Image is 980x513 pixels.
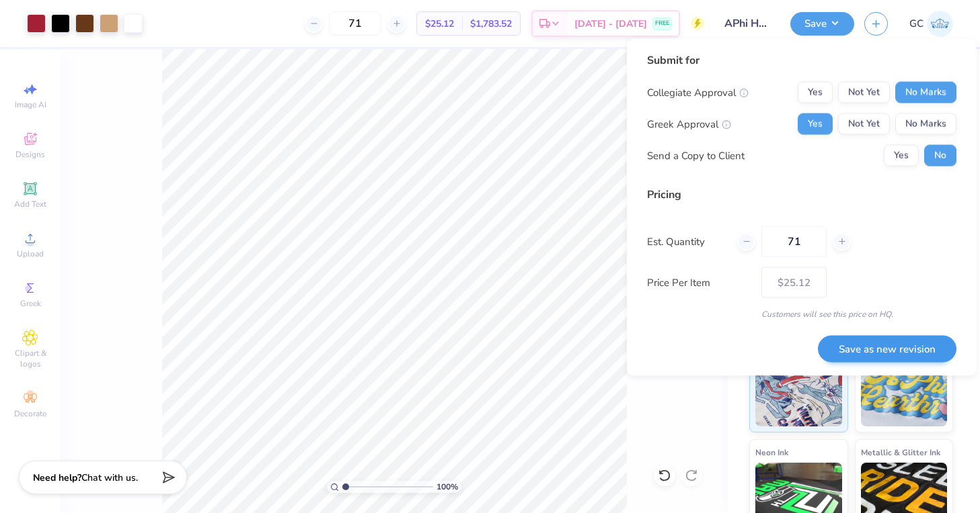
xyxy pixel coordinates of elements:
input: – – [761,226,827,257]
label: Est. Quantity [647,234,727,249]
a: GC [909,11,953,37]
span: $1,783.52 [470,17,512,31]
button: No Marks [895,113,956,135]
input: – – [329,11,381,36]
span: Upload [17,248,44,259]
button: Yes [884,145,919,167]
span: Chat with us. [81,471,138,484]
span: $25.12 [425,17,454,31]
span: Greek [20,298,41,309]
button: Not Yet [838,82,890,103]
button: Save as new revision [818,335,956,363]
span: Neon Ink [755,445,788,459]
span: Add Text [14,199,46,209]
label: Price Per Item [647,275,751,290]
strong: Need help? [33,471,81,484]
button: Yes [798,113,833,135]
div: Greek Approval [647,116,731,132]
div: Collegiate Approval [647,85,749,100]
div: Send a Copy to Client [647,148,745,163]
span: [DATE] - [DATE] [574,17,647,31]
span: Metallic & Glitter Ink [861,445,940,459]
button: Not Yet [838,113,890,135]
img: Puff Ink [861,359,948,426]
div: Pricing [647,187,956,203]
span: GC [909,16,924,32]
div: Customers will see this price on HQ. [647,308,956,320]
span: Decorate [14,408,46,419]
button: No Marks [895,82,956,103]
div: Submit for [647,52,956,68]
button: Save [790,12,854,36]
img: Gracyn Cantrell [927,11,953,37]
img: Standard [755,359,842,426]
span: Image AI [15,99,46,110]
span: 100 % [437,481,458,493]
button: Yes [798,82,833,103]
button: No [924,145,956,167]
input: Untitled Design [714,10,780,37]
span: Clipart & logos [7,348,54,369]
span: FREE [655,19,669,28]
span: Designs [15,149,45,160]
